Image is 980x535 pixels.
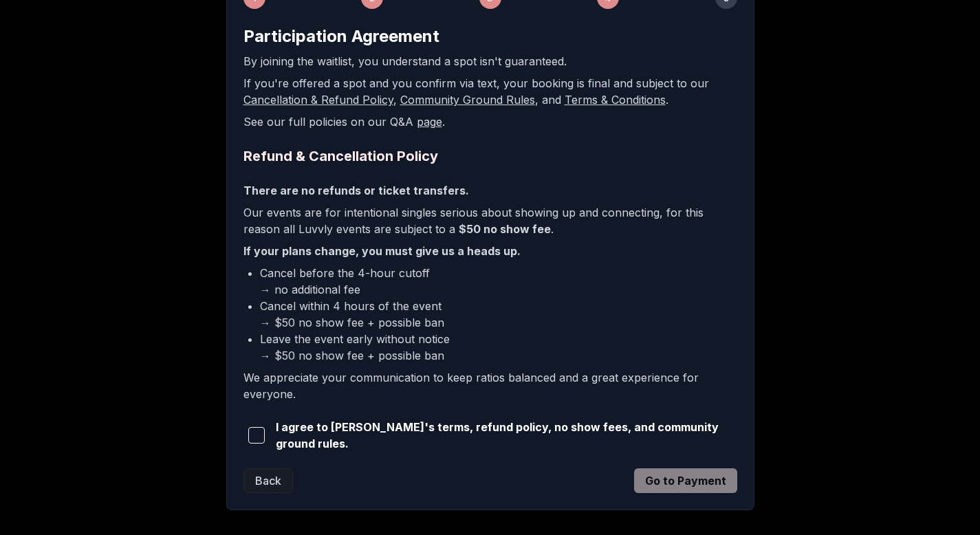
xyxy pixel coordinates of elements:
[417,115,442,129] a: page
[243,146,737,166] h2: Refund & Cancellation Policy
[260,298,737,331] li: Cancel within 4 hours of the event → $50 no show fee + possible ban
[260,331,737,364] li: Leave the event early without notice → $50 no show fee + possible ban
[565,93,666,107] a: Terms & Conditions
[243,204,737,237] p: Our events are for intentional singles serious about showing up and connecting, for this reason a...
[243,25,737,47] h2: Participation Agreement
[276,419,737,452] span: I agree to [PERSON_NAME]'s terms, refund policy, no show fees, and community ground rules.
[243,468,293,493] button: Back
[243,369,737,402] p: We appreciate your communication to keep ratios balanced and a great experience for everyone.
[260,265,737,298] li: Cancel before the 4-hour cutoff → no additional fee
[400,93,535,107] a: Community Ground Rules
[243,53,737,69] p: By joining the waitlist, you understand a spot isn't guaranteed.
[243,75,737,108] p: If you're offered a spot and you confirm via text, your booking is final and subject to our , , a...
[243,113,737,130] p: See our full policies on our Q&A .
[459,222,551,236] b: $50 no show fee
[243,243,737,259] p: If your plans change, you must give us a heads up.
[243,182,737,199] p: There are no refunds or ticket transfers.
[243,93,393,107] a: Cancellation & Refund Policy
